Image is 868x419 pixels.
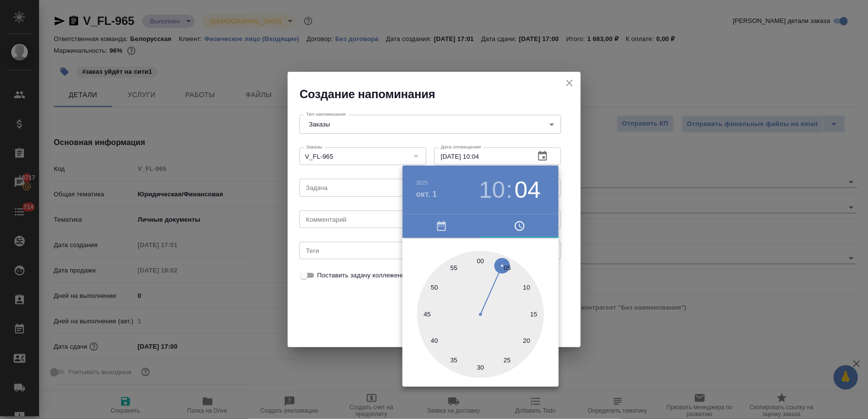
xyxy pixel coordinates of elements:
[506,176,512,204] h3: :
[515,176,541,204] button: 04
[416,180,428,186] button: 2025
[479,176,505,204] button: 10
[416,189,437,200] button: окт. 1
